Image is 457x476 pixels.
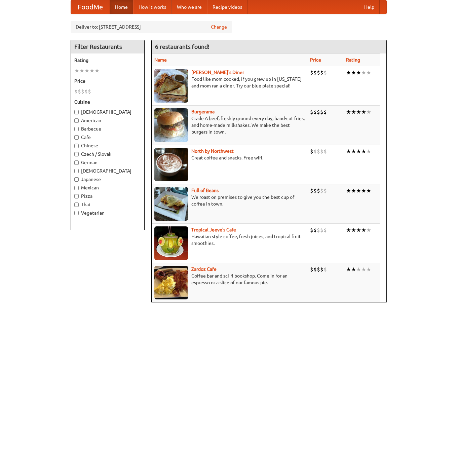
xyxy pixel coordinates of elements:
[361,266,366,273] li: ★
[346,226,351,234] li: ★
[366,187,371,194] li: ★
[323,226,327,234] li: $
[71,21,232,33] div: Deliver to: [STREET_ADDRESS]
[74,135,79,140] input: Cafe
[366,148,371,155] li: ★
[74,210,141,216] label: Vegetarian
[74,110,79,114] input: [DEMOGRAPHIC_DATA]
[310,57,321,63] a: Price
[346,266,351,273] li: ★
[74,144,79,148] input: Chinese
[356,226,361,234] li: ★
[154,194,305,207] p: We roast on premises to give you the best cup of coffee in town.
[346,69,351,76] li: ★
[154,226,188,260] img: jeeves.jpg
[154,154,305,161] p: Great coffee and snacks. Free wifi.
[310,187,313,194] li: $
[310,108,313,116] li: $
[74,201,141,208] label: Thai
[361,148,366,155] li: ★
[74,203,79,207] input: Thai
[359,0,380,14] a: Help
[351,148,356,155] li: ★
[74,134,141,141] label: Cafe
[313,266,317,273] li: $
[74,211,79,215] input: Vegetarian
[71,40,144,53] h4: Filter Restaurants
[74,127,79,131] input: Barbecue
[207,0,247,14] a: Recipe videos
[313,226,317,234] li: $
[74,160,79,165] input: German
[74,152,79,156] input: Czech / Slovak
[133,0,172,14] a: How it works
[74,142,141,149] label: Chinese
[74,159,141,166] label: German
[317,108,320,116] li: $
[313,108,317,116] li: $
[351,226,356,234] li: ★
[74,186,79,190] input: Mexican
[191,109,215,114] b: Burgerama
[74,194,79,198] input: Pizza
[361,108,366,116] li: ★
[366,266,371,273] li: ★
[356,108,361,116] li: ★
[211,24,227,30] a: Change
[88,88,91,95] li: $
[191,148,234,154] a: North by Northwest
[191,70,244,75] a: [PERSON_NAME]'s Diner
[356,187,361,194] li: ★
[154,115,305,135] p: Grade A beef, freshly ground every day, hand-cut fries, and home-made milkshakes. We make the bes...
[351,266,356,273] li: ★
[154,272,305,286] p: Coffee bar and sci-fi bookshop. Come in for an espresso or a slice of our famous pie.
[74,184,141,191] label: Mexican
[71,0,110,14] a: FoodMe
[310,69,313,76] li: $
[154,76,305,89] p: Food like mom cooked, if you grew up in [US_STATE] and mom ran a diner. Try our blue plate special!
[74,118,79,123] input: American
[191,266,217,272] a: Zardoz Cafe
[154,266,188,299] img: zardoz.jpg
[94,67,100,74] li: ★
[313,187,317,194] li: $
[356,148,361,155] li: ★
[155,43,210,50] ng-pluralize: 6 restaurants found!
[317,187,320,194] li: $
[356,266,361,273] li: ★
[361,69,366,76] li: ★
[191,188,219,193] a: Full of Beans
[84,67,89,74] li: ★
[320,187,323,194] li: $
[361,187,366,194] li: ★
[346,187,351,194] li: ★
[320,226,323,234] li: $
[323,148,327,155] li: $
[74,109,141,115] label: [DEMOGRAPHIC_DATA]
[74,67,79,74] li: ★
[317,226,320,234] li: $
[74,169,79,173] input: [DEMOGRAPHIC_DATA]
[310,266,313,273] li: $
[154,57,167,63] a: Name
[74,193,141,199] label: Pizza
[74,78,141,84] h5: Price
[154,69,188,103] img: sallys.jpg
[154,148,188,181] img: north.jpg
[74,117,141,124] label: American
[191,227,236,232] a: Tropical Jeeve's Cafe
[346,148,351,155] li: ★
[110,0,133,14] a: Home
[154,233,305,247] p: Hawaiian style coffee, fresh juices, and tropical fruit smoothies.
[81,88,84,95] li: $
[74,177,79,182] input: Japanese
[351,187,356,194] li: ★
[313,69,317,76] li: $
[310,148,313,155] li: $
[74,88,78,95] li: $
[154,108,188,142] img: burgerama.jpg
[89,67,94,74] li: ★
[346,57,360,63] a: Rating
